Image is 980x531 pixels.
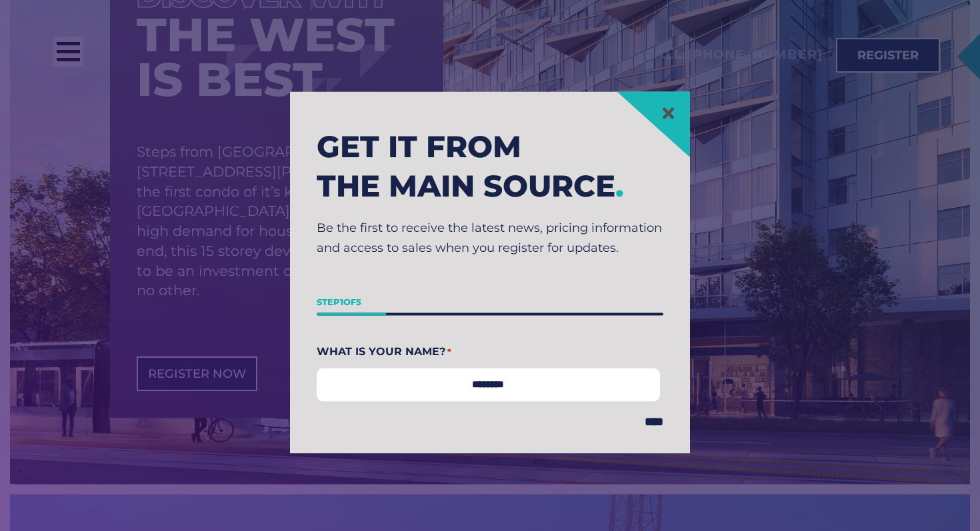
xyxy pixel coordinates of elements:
legend: What Is Your Name? [317,342,663,362]
span: . [615,167,624,204]
span: 1 [340,297,343,308]
p: Step of [317,293,663,313]
span: 5 [356,297,361,308]
h2: Get it from the main source [317,128,663,206]
p: Be the first to receive the latest news, pricing information and access to sales when you registe... [317,219,663,259]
